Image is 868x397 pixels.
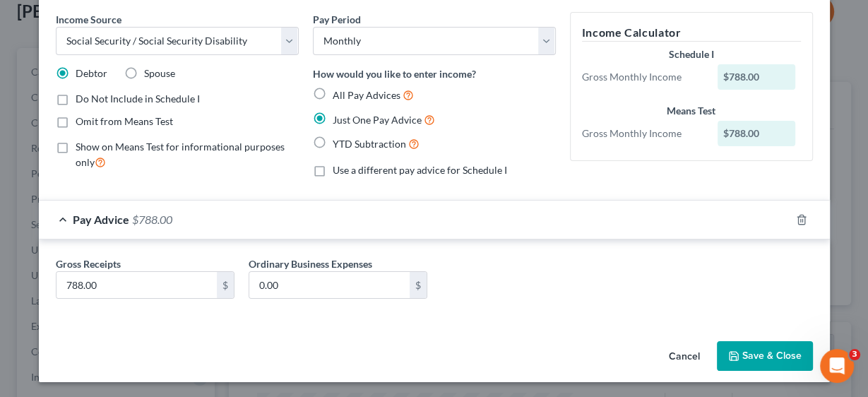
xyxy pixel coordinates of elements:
[849,349,860,360] span: 3
[76,141,285,168] span: Show on Means Test for informational purposes only
[144,67,175,79] span: Spouse
[333,114,422,126] span: Just One Pay Advice
[717,341,813,371] button: Save & Close
[56,256,121,271] label: Gross Receipts
[76,67,107,79] span: Debtor
[56,13,121,25] span: Income Source
[333,138,406,150] span: YTD Subtraction
[718,64,795,90] div: $788.00
[718,121,795,146] div: $788.00
[410,272,427,299] div: $
[73,213,129,226] span: Pay Advice
[57,272,217,299] input: 0.00
[575,126,711,141] div: Gross Monthly Income
[333,89,400,101] span: All Pay Advices
[249,256,372,271] label: Ordinary Business Expenses
[313,66,476,81] label: How would you like to enter income?
[575,70,711,84] div: Gross Monthly Income
[76,93,200,105] span: Do Not Include in Schedule I
[582,47,801,61] div: Schedule I
[582,104,801,118] div: Means Test
[582,24,801,42] h5: Income Calculator
[217,272,234,299] div: $
[249,272,410,299] input: 0.00
[658,343,711,371] button: Cancel
[76,115,173,127] span: Omit from Means Test
[333,164,507,176] span: Use a different pay advice for Schedule I
[132,213,172,226] span: $788.00
[313,12,361,27] label: Pay Period
[820,349,854,383] iframe: Intercom live chat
